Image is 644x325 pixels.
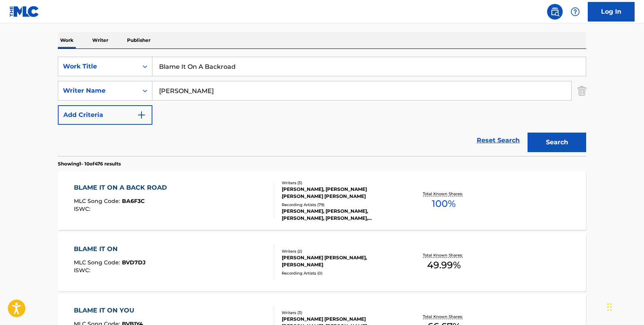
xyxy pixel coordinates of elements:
p: Publisher [125,32,153,48]
p: Writer [90,32,111,48]
a: Public Search [547,4,563,20]
img: search [550,7,560,16]
div: [PERSON_NAME], [PERSON_NAME], [PERSON_NAME], [PERSON_NAME], [PERSON_NAME] [282,208,400,222]
div: BLAME IT ON YOU [74,306,143,315]
img: Delete Criterion [578,81,586,101]
div: Recording Artists ( 0 ) [282,270,400,276]
p: Total Known Shares: [423,252,465,258]
button: Search [528,133,586,152]
a: BLAME IT ON A BACK ROADMLC Song Code:BA6F3CISWC:Writers (3)[PERSON_NAME], [PERSON_NAME] [PERSON_N... [58,171,586,230]
div: Writers ( 2 ) [282,248,400,254]
button: Add Criteria [58,105,152,125]
div: BLAME IT ON A BACK ROAD [74,183,171,192]
a: Reset Search [473,132,524,149]
div: Work Title [63,62,133,71]
img: 9d2ae6d4665cec9f34b9.svg [137,110,146,120]
div: Drag [607,295,612,319]
span: BVD7DJ [122,259,146,266]
p: Showing 1 - 10 of 476 results [58,160,121,167]
img: help [571,7,580,16]
p: Total Known Shares: [423,191,465,197]
div: Writer Name [63,86,133,95]
p: Work [58,32,76,48]
div: Help [567,4,583,20]
form: Search Form [58,57,586,156]
a: Log In [588,2,635,22]
div: Recording Artists ( 79 ) [282,202,400,208]
div: [PERSON_NAME] [PERSON_NAME], [PERSON_NAME] [282,254,400,268]
div: Writers ( 3 ) [282,310,400,316]
a: BLAME IT ONMLC Song Code:BVD7DJISWC:Writers (2)[PERSON_NAME] [PERSON_NAME], [PERSON_NAME]Recordin... [58,233,586,291]
span: 100 % [432,197,456,211]
img: MLC Logo [9,6,39,17]
span: 49.99 % [427,258,461,272]
div: [PERSON_NAME], [PERSON_NAME] [PERSON_NAME] [PERSON_NAME] [282,186,400,200]
p: Total Known Shares: [423,314,465,320]
span: ISWC : [74,205,92,212]
span: ISWC : [74,267,92,274]
div: Writers ( 3 ) [282,180,400,186]
span: BA6F3C [122,198,145,205]
div: BLAME IT ON [74,244,146,254]
span: MLC Song Code : [74,259,122,266]
iframe: Chat Widget [605,287,644,325]
span: MLC Song Code : [74,198,122,205]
